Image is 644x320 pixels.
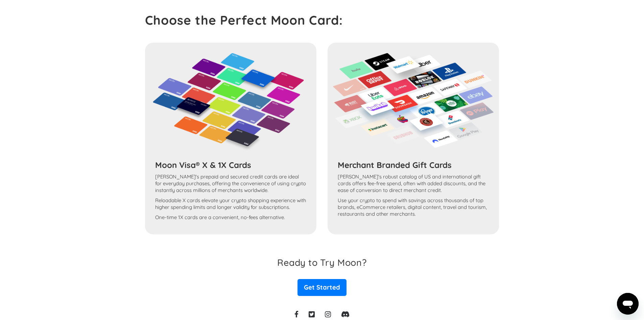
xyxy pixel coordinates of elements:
[277,257,366,268] h3: Ready to Try Moon?
[617,293,639,315] iframe: Button to launch messaging window
[297,279,346,296] a: Get Started
[338,197,489,217] p: Use your crypto to spend with savings across thousands of top brands, eCommerce retailers, digita...
[338,173,489,194] p: [PERSON_NAME]'s robust catalog of US and international gift cards offers fee-free spend, often wi...
[145,12,343,28] strong: Choose the Perfect Moon Card:
[338,160,489,170] h3: Merchant Branded Gift Cards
